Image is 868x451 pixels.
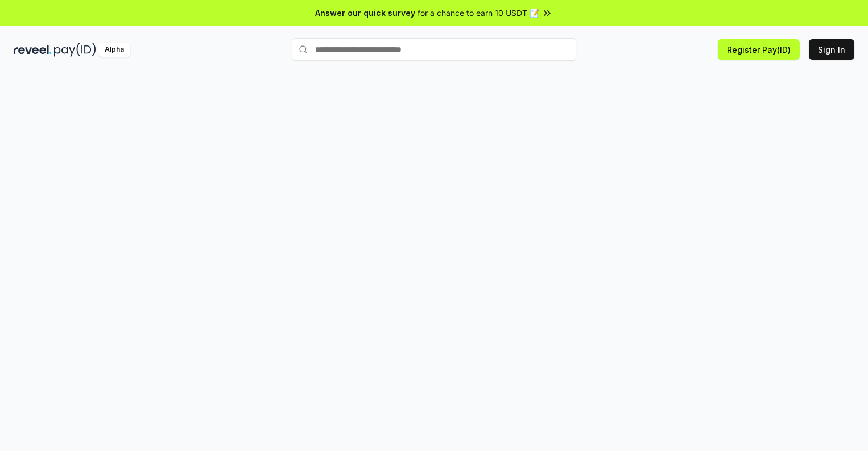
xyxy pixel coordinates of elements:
[718,39,800,60] button: Register Pay(ID)
[14,43,52,57] img: reveel_dark
[98,43,130,57] div: Alpha
[809,39,854,60] button: Sign In
[418,7,539,19] span: for a chance to earn 10 USDT 📝
[54,43,96,57] img: pay_id
[315,7,415,19] span: Answer our quick survey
